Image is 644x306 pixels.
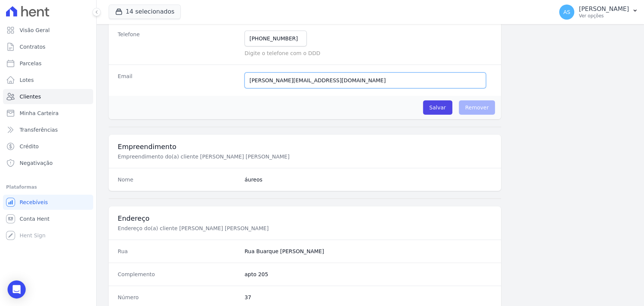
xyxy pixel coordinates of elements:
[244,248,492,255] dd: Rua Buarque [PERSON_NAME]
[3,139,93,154] a: Crédito
[118,271,238,278] dt: Complemento
[118,153,371,160] p: Empreendimento do(a) cliente [PERSON_NAME] [PERSON_NAME]
[563,9,570,15] span: AS
[3,106,93,121] a: Minha Carteira
[118,176,238,183] dt: Nome
[20,76,34,84] span: Lotes
[20,198,48,206] span: Recebíveis
[20,109,58,117] span: Minha Carteira
[118,248,238,255] dt: Rua
[109,5,181,19] button: 14 selecionados
[20,43,45,51] span: Contratos
[3,195,93,210] a: Recebíveis
[118,72,238,88] dt: Email
[3,56,93,71] a: Parcelas
[553,2,644,23] button: AS [PERSON_NAME] Ver opções
[20,215,49,223] span: Conta Hent
[3,211,93,226] a: Conta Hent
[118,31,238,57] dt: Telefone
[20,26,50,34] span: Visão Geral
[423,100,452,115] input: Salvar
[20,143,39,150] span: Crédito
[3,155,93,171] a: Negativação
[20,159,53,167] span: Negativação
[6,183,90,192] div: Plataformas
[244,49,492,57] p: Digite o telefone com o DDD
[118,294,238,301] dt: Número
[579,13,629,19] p: Ver opções
[244,294,492,301] dd: 37
[3,39,93,54] a: Contratos
[244,271,492,278] dd: apto 205
[118,214,492,223] h3: Endereço
[3,23,93,38] a: Visão Geral
[3,122,93,137] a: Transferências
[3,72,93,88] a: Lotes
[20,126,58,134] span: Transferências
[118,142,492,151] h3: Empreendimento
[8,280,26,298] div: Open Intercom Messenger
[459,100,495,115] span: Remover
[244,176,492,183] dd: áureos
[118,225,371,232] p: Endereço do(a) cliente [PERSON_NAME] [PERSON_NAME]
[20,93,41,100] span: Clientes
[3,89,93,104] a: Clientes
[579,5,629,13] p: [PERSON_NAME]
[20,60,41,67] span: Parcelas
